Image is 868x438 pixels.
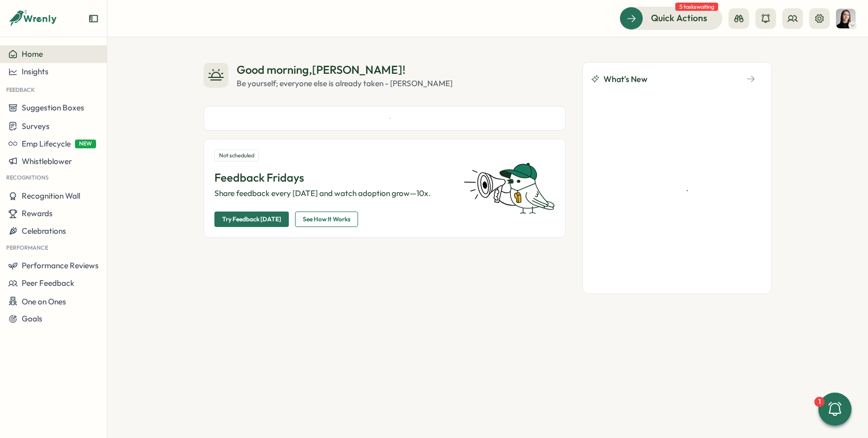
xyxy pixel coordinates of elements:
button: See How It Works [295,212,358,227]
span: What's New [603,73,647,86]
div: Good morning , [PERSON_NAME] ! [237,62,453,78]
button: 1 [818,393,851,426]
span: Recognition Wall [22,191,80,201]
div: 1 [814,397,825,407]
span: Celebrations [22,226,66,236]
span: Peer Feedback [22,278,74,288]
span: Whistleblower [22,156,72,166]
div: Be yourself; everyone else is already taken - [PERSON_NAME] [237,78,453,89]
span: One on Ones [22,296,66,306]
span: Performance Reviews [22,261,99,270]
img: Elena Ladushyna [836,9,856,28]
span: Rewards [22,208,53,218]
span: Insights [22,67,49,76]
span: Try Feedback [DATE] [222,212,281,226]
button: Expand sidebar [88,13,99,24]
span: 5 tasks waiting [675,3,718,11]
span: See How It Works [303,212,350,226]
span: Suggestion Boxes [22,103,84,112]
p: Feedback Fridays [214,170,451,186]
span: Goals [22,314,42,323]
span: Surveys [22,121,50,131]
button: Try Feedback [DATE] [214,212,289,227]
span: Emp Lifecycle [22,139,71,149]
p: Share feedback every [DATE] and watch adoption grow—10x. [214,188,451,199]
span: Home [22,49,43,59]
div: Not scheduled [214,150,259,161]
span: Quick Actions [651,11,707,25]
button: Quick Actions [619,7,722,29]
span: NEW [75,139,96,148]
